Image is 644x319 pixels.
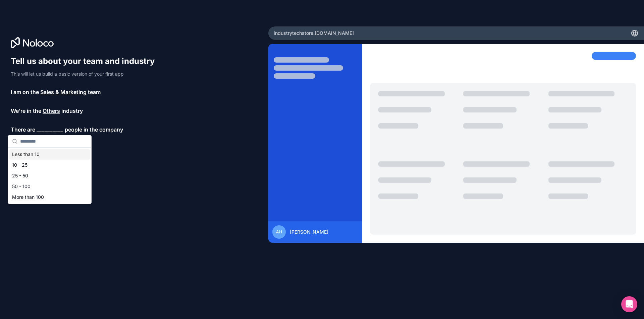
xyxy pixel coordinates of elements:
[276,229,282,235] span: ah
[11,126,35,134] span: There are
[11,71,161,77] p: This will let us build a basic version of your first app
[40,88,87,96] span: Sales & Marketing
[9,170,90,181] div: 25 - 50
[9,181,90,192] div: 50 - 100
[8,148,91,204] div: Suggestions
[37,126,63,134] span: __________
[9,149,90,160] div: Less than 10
[621,296,637,312] div: Open Intercom Messenger
[43,107,60,115] span: Others
[61,107,83,115] span: industry
[11,88,39,96] span: I am on the
[9,192,90,203] div: More than 100
[88,88,101,96] span: team
[274,30,354,36] span: industrytechstore .[DOMAIN_NAME]
[290,229,328,235] span: [PERSON_NAME]
[9,160,90,170] div: 10 - 25
[11,107,41,115] span: We’re in the
[11,56,161,67] h1: Tell us about your team and industry
[65,126,123,134] span: people in the company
